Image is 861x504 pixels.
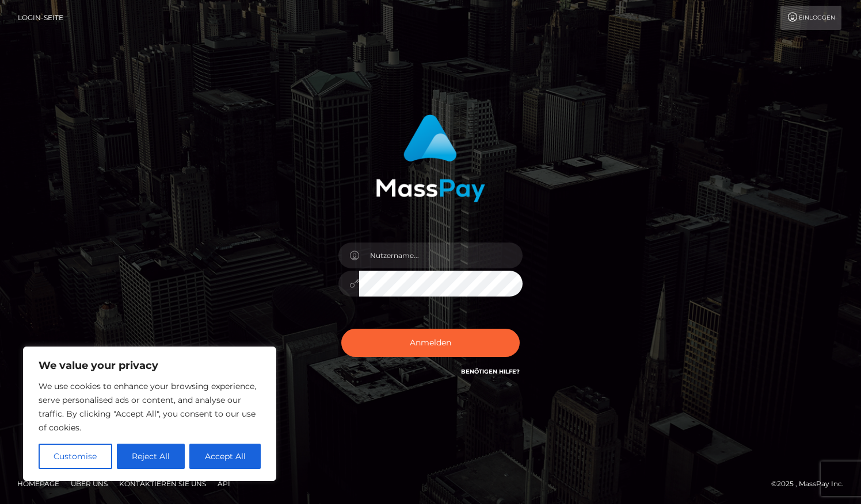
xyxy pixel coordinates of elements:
a: Über uns [66,475,112,493]
button: Anmelden [341,329,520,357]
a: Kontaktieren Sie uns [115,475,211,493]
button: Reject All [117,444,185,469]
button: Accept All [189,444,261,469]
a: Benötigen Hilfe? [461,368,520,375]
font: 2025 , MassPay Inc. [777,479,844,488]
p: We use cookies to enhance your browsing experience, serve personalised ads or content, and analys... [39,379,261,434]
div: © [771,478,852,490]
a: Login-Seite [18,6,63,30]
button: Customise [39,444,112,469]
div: We value your privacy [23,347,276,481]
font: Einloggen [799,14,835,21]
a: Einloggen [780,6,841,30]
p: We value your privacy [39,359,261,372]
img: MassPay Login [376,114,485,202]
a: Homepage [13,475,64,493]
a: API [213,475,235,493]
input: Nutzername... [359,243,523,268]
